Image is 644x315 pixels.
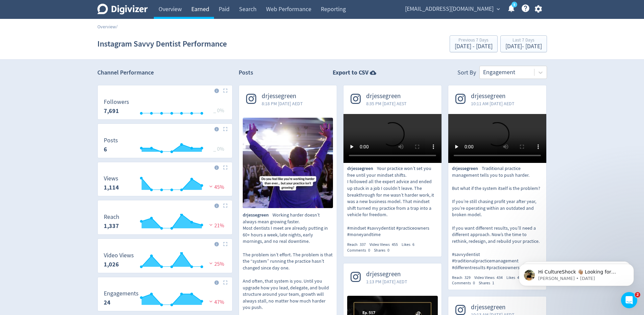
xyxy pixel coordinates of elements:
[208,299,224,306] span: 47%
[505,44,542,50] div: [DATE] - [DATE]
[366,278,407,285] span: 1:13 PM [DATE] AEDT
[368,248,370,253] span: 0
[471,100,515,107] span: 10:11 AM [DATE] AEDT
[223,280,228,285] img: Placeholder
[100,137,230,155] svg: Posts 6
[347,165,438,238] p: Your practice won’t set you free until your mindset shifts. I followed all the expert advice and ...
[208,261,224,267] span: 25%
[471,304,515,311] span: drjessegreen
[208,184,214,189] img: negative-performance.svg
[262,100,303,107] span: 8:18 PM [DATE] AEDT
[405,4,494,15] span: [EMAIL_ADDRESS][DOMAIN_NAME]
[208,222,214,227] img: negative-performance.svg
[223,242,228,246] img: Placeholder
[223,203,228,208] img: Placeholder
[450,35,498,52] button: Previous 7 Days[DATE] - [DATE]
[213,146,224,152] span: _ 0%
[497,275,503,280] span: 434
[243,118,333,208] img: Working harder doesn’t always mean growing faster. Most dentists I meet are already putting in 60...
[387,248,389,253] span: 0
[455,44,493,50] div: [DATE] - [DATE]
[621,292,637,308] iframe: Intercom live chat
[104,298,111,307] strong: 24
[452,280,479,286] div: Comments
[223,88,228,93] img: Placeholder
[347,242,369,248] div: Reach
[223,165,228,170] img: Placeholder
[635,292,640,297] span: 2
[100,175,230,193] svg: Views 1,114
[402,242,418,248] div: Likes
[506,275,523,281] div: Likes
[360,242,366,247] span: 337
[208,261,214,266] img: negative-performance.svg
[509,250,644,297] iframe: Intercom notifications message
[452,165,543,271] p: Traditional practice management tells you to push harder. But what if the system itself is the pr...
[333,68,368,77] strong: Export to CSV
[97,68,233,77] h2: Channel Performance
[100,252,230,270] svg: Video Views 1,026
[448,85,546,286] a: drjessegreen10:11 AM [DATE] AEDTdrjessegreenTraditional practice management tells you to push har...
[492,280,494,286] span: 1
[239,68,253,79] h2: Posts
[100,290,230,308] svg: Engagements 24
[374,248,393,253] div: Shares
[104,98,129,106] dt: Followers
[471,92,515,100] span: drjessegreen
[347,165,377,172] span: drjessegreen
[104,175,119,182] dt: Views
[104,222,119,230] strong: 1,337
[412,242,414,247] span: 6
[403,4,502,15] button: [EMAIL_ADDRESS][DOMAIN_NAME]
[104,213,119,221] dt: Reach
[104,252,134,259] dt: Video Views
[104,137,118,144] dt: Posts
[347,248,374,253] div: Comments
[474,275,506,281] div: Video Views
[208,222,224,229] span: 21%
[208,184,224,191] span: 45%
[104,107,119,115] strong: 7,691
[366,270,407,278] span: drjessegreen
[97,24,116,30] a: Overview
[343,85,442,253] a: drjessegreen8:35 PM [DATE] AESTdrjessegreenYour practice won’t set you free until your mindset sh...
[104,260,119,268] strong: 1,026
[223,127,228,131] img: Placeholder
[104,183,119,192] strong: 1,114
[473,280,475,286] span: 0
[100,214,230,232] svg: Reach 1,337
[366,100,407,107] span: 8:35 PM [DATE] AEST
[495,6,501,12] span: expand_more
[213,107,224,114] span: _ 0%
[366,92,407,100] span: drjessegreen
[479,280,498,286] div: Shares
[208,299,214,304] img: negative-performance.svg
[243,212,272,219] span: drjessegreen
[97,33,227,55] h1: Instagram Savvy Dentist Performance
[452,275,474,281] div: Reach
[104,145,107,153] strong: 6
[464,275,471,280] span: 329
[513,2,515,7] text: 5
[457,68,476,79] div: Sort By
[452,165,482,172] span: drjessegreen
[511,2,517,7] a: 5
[262,92,303,100] span: drjessegreen
[392,242,398,247] span: 455
[500,35,547,52] button: Last 7 Days[DATE]- [DATE]
[104,290,139,297] dt: Engagements
[455,38,493,44] div: Previous 7 Days
[505,38,542,44] div: Last 7 Days
[100,99,230,117] svg: Followers 7,691
[116,24,118,30] span: /
[369,242,402,248] div: Video Views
